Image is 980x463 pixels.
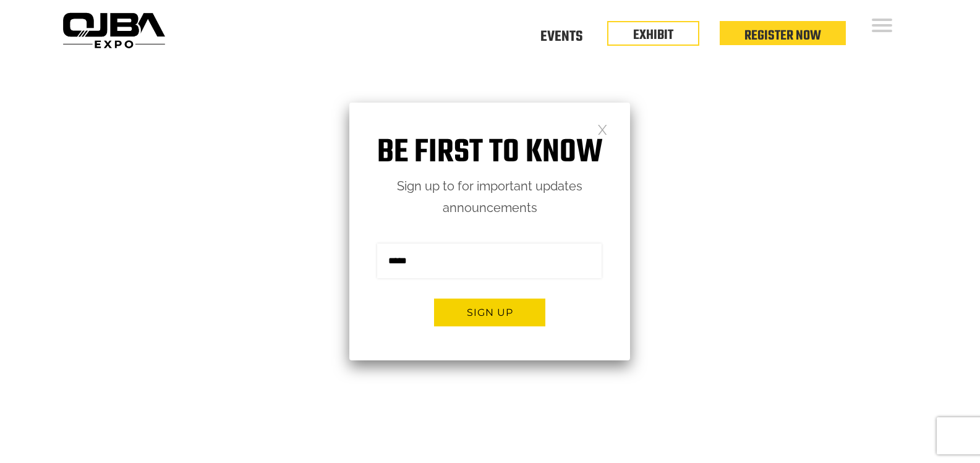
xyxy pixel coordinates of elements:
[597,124,608,134] a: Close
[349,176,630,219] p: Sign up to for important updates announcements
[349,134,630,172] h1: Be first to know
[744,25,821,46] a: Register Now
[434,299,545,326] button: Sign up
[633,25,673,46] a: EXHIBIT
